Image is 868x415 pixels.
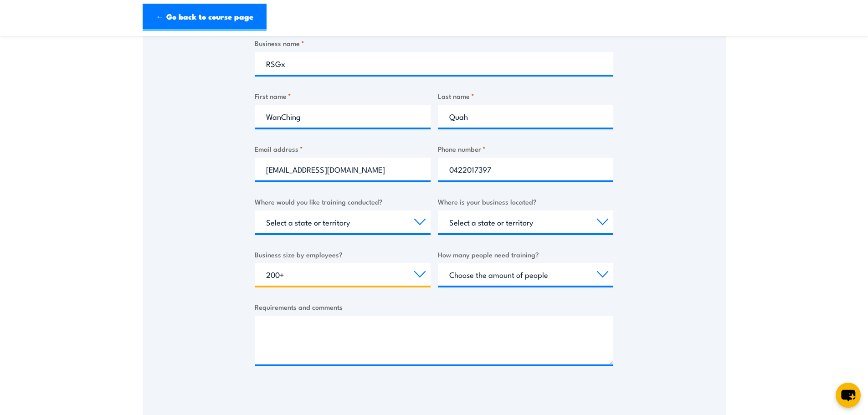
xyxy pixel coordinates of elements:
[255,91,431,101] label: First name
[255,196,431,207] label: Where would you like training conducted?
[255,302,613,312] label: Requirements and comments
[438,143,614,154] label: Phone number
[255,38,613,48] label: Business name
[438,91,614,101] label: Last name
[255,143,431,154] label: Email address
[143,4,267,31] a: ← Go back to course page
[836,383,861,408] button: chat-button
[438,249,614,260] label: How many people need training?
[255,249,431,260] label: Business size by employees?
[438,196,614,207] label: Where is your business located?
